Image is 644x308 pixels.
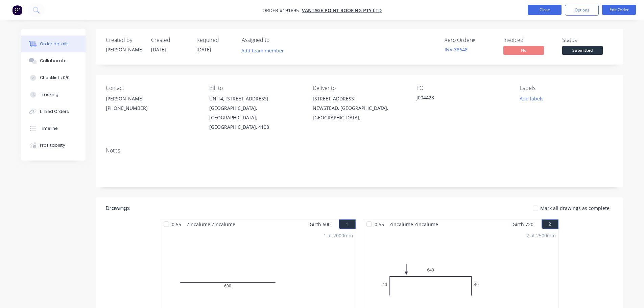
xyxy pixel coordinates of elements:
[106,103,198,113] div: [PHONE_NUMBER]
[106,85,198,91] div: Contact
[21,120,86,137] button: Timeline
[21,137,86,154] button: Profitability
[106,204,130,212] div: Drawings
[151,46,166,53] span: [DATE]
[503,46,544,54] span: No
[324,232,353,239] div: 1 at 2000mm
[542,219,558,229] button: 2
[602,5,636,15] button: Edit Order
[310,219,331,229] span: Girth 600
[209,94,302,132] div: UNIT4, [STREET_ADDRESS][GEOGRAPHIC_DATA], [GEOGRAPHIC_DATA], [GEOGRAPHIC_DATA], 4108
[21,69,86,86] button: Checklists 0/0
[540,205,610,212] span: Mark all drawings as complete
[262,7,302,14] span: Order #191895 -
[106,147,613,154] div: Notes
[40,41,69,47] div: Order details
[196,46,211,53] span: [DATE]
[169,219,184,229] span: 0.55
[40,109,69,115] div: Linked Orders
[238,46,287,55] button: Add team member
[387,219,441,229] span: Zincalume Zincalume
[512,219,533,229] span: Girth 720
[313,103,405,122] div: NEWSTEAD, [GEOGRAPHIC_DATA], [GEOGRAPHIC_DATA],
[242,37,309,43] div: Assigned to
[313,94,405,103] div: [STREET_ADDRESS]
[520,85,613,91] div: Labels
[209,85,302,91] div: Bill to
[106,37,143,43] div: Created by
[40,125,58,132] div: Timeline
[562,46,603,56] button: Submitted
[21,103,86,120] button: Linked Orders
[21,86,86,103] button: Tracking
[516,94,547,103] button: Add labels
[302,7,382,14] a: Vantage Point Roofing Pty Ltd
[416,94,501,103] div: J004428
[445,37,495,43] div: Xero Order #
[526,232,556,239] div: 2 at 2500mm
[196,37,234,43] div: Required
[209,94,302,103] div: UNIT4, [STREET_ADDRESS]
[106,94,198,103] div: [PERSON_NAME]
[565,5,599,16] button: Options
[372,219,387,229] span: 0.55
[562,37,613,43] div: Status
[40,58,67,64] div: Collaborate
[242,46,288,55] button: Add team member
[151,37,188,43] div: Created
[209,103,302,132] div: [GEOGRAPHIC_DATA], [GEOGRAPHIC_DATA], [GEOGRAPHIC_DATA], 4108
[40,92,58,98] div: Tracking
[106,94,198,116] div: [PERSON_NAME][PHONE_NUMBER]
[21,52,86,69] button: Collaborate
[339,219,356,229] button: 1
[106,46,143,53] div: [PERSON_NAME]
[184,219,238,229] span: Zincalume Zincalume
[416,85,509,91] div: PO
[313,85,405,91] div: Deliver to
[12,5,22,15] img: Factory
[21,35,86,52] button: Order details
[503,37,554,43] div: Invoiced
[445,46,468,53] a: INV-38648
[562,46,603,54] span: Submitted
[40,75,70,81] div: Checklists 0/0
[313,94,405,122] div: [STREET_ADDRESS]NEWSTEAD, [GEOGRAPHIC_DATA], [GEOGRAPHIC_DATA],
[528,5,562,15] button: Close
[40,142,65,148] div: Profitability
